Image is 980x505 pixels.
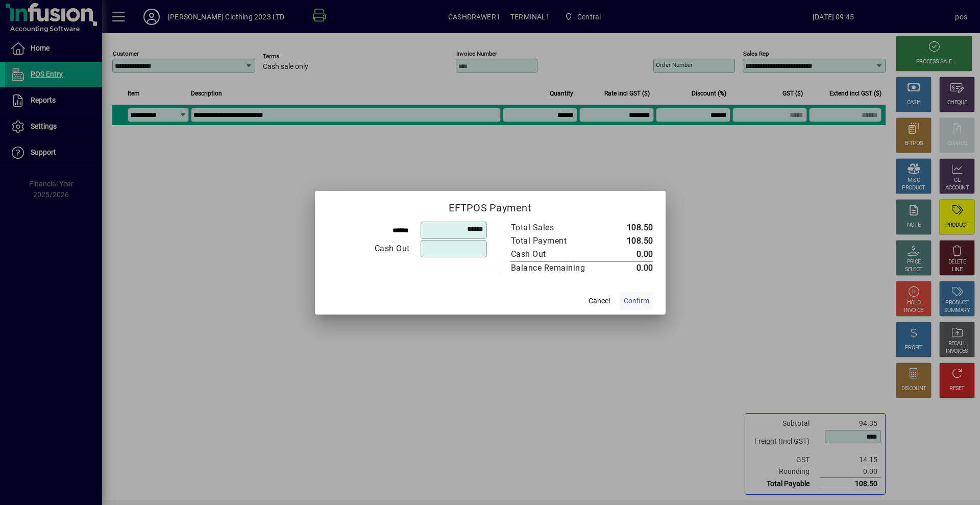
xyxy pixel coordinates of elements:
[607,234,653,248] td: 108.50
[510,221,607,234] td: Total Sales
[607,261,653,275] td: 0.00
[583,292,616,310] button: Cancel
[511,262,597,274] div: Balance Remaining
[510,234,607,248] td: Total Payment
[607,221,653,234] td: 108.50
[511,248,597,260] div: Cash Out
[315,191,666,221] h2: EFTPOS Payment
[607,248,653,261] td: 0.00
[624,296,649,306] span: Confirm
[589,296,610,306] span: Cancel
[328,243,410,255] div: Cash Out
[620,292,653,310] button: Confirm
